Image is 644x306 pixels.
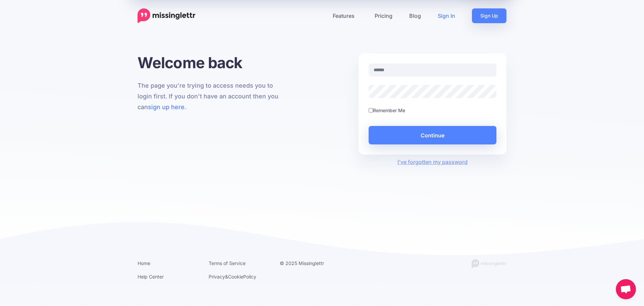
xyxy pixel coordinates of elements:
[209,272,270,281] li: & Policy
[228,274,243,279] a: Cookie
[369,126,496,144] button: Continue
[209,274,225,279] a: Privacy
[366,8,401,23] a: Pricing
[138,80,285,113] p: The page you're trying to access needs you to login first. If you don't have an account then you ...
[324,8,366,23] a: Features
[138,274,164,279] a: Help Center
[138,53,285,72] h1: Welcome back
[148,103,184,111] a: sign up here
[280,259,341,267] li: © 2025 Missinglettr
[209,260,246,266] a: Terms of Service
[138,260,150,266] a: Home
[616,279,636,299] div: Chat öffnen
[472,8,506,23] a: Sign Up
[373,106,405,114] label: Remember Me
[397,159,468,165] a: I've forgotten my password
[429,8,464,23] a: Sign In
[401,8,429,23] a: Blog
